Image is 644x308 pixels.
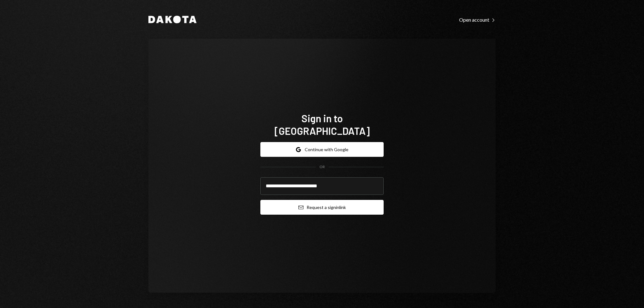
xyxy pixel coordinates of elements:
[459,17,496,23] div: Open account
[260,142,384,157] button: Continue with Google
[319,164,325,170] div: OR
[260,200,384,215] button: Request a signinlink
[260,112,384,137] h1: Sign in to [GEOGRAPHIC_DATA]
[459,16,496,23] a: Open account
